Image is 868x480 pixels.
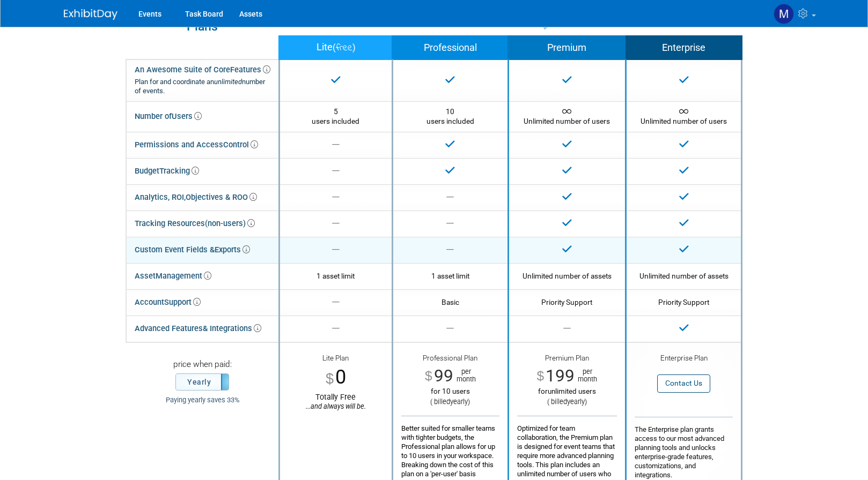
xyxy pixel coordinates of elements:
div: 10 users included [401,107,499,126]
span: yearly [450,397,468,406]
div: Plan for and coordinate an number of events. [135,78,270,96]
div: Budget [135,163,199,179]
span: Tracking [159,166,199,176]
th: Lite [279,36,393,60]
span: $ [326,371,334,386]
img: ExhibitDay [64,9,117,20]
div: price when paid: [134,359,270,373]
button: Contact Us [657,374,710,392]
div: Asset [135,268,211,284]
div: Permissions and Access [135,137,258,153]
div: Unlimited number of assets [635,271,733,281]
div: for 10 users [401,387,499,396]
div: Objectives & ROO [135,190,257,205]
div: Priority Support [635,297,733,307]
span: $ [537,370,545,383]
span: Exports [215,245,250,254]
span: Unlimited number of users [524,107,610,125]
span: per month [453,368,476,383]
div: Custom Event Fields & [135,242,250,258]
span: Support [164,297,201,307]
span: Features [230,65,270,74]
span: per month [575,368,597,383]
div: Advanced Features [135,321,261,336]
span: ( [333,42,336,52]
span: 199 [546,366,575,386]
span: $ [425,370,432,383]
div: Lite Plan [288,354,384,364]
span: 0 [335,365,346,388]
i: unlimited [214,78,242,86]
span: Unlimited number of users [641,107,727,125]
div: Unlimited number of assets [517,271,617,281]
span: Analytics, ROI, [135,192,186,202]
div: Tracking Resources [135,216,255,231]
div: Paying yearly saves 33% [134,396,270,405]
span: for [538,387,548,395]
div: ...and always will be. [288,402,384,411]
div: Professional Plan [401,354,499,366]
span: Management [156,271,211,281]
th: Professional [392,36,508,60]
th: Premium [508,36,626,60]
img: Meggie Asche [774,4,794,24]
span: Control [223,140,258,149]
span: free [336,41,352,55]
div: unlimited users [517,387,617,396]
span: (non-users) [205,219,255,228]
div: Plans [131,20,273,33]
div: Premium Plan [517,354,617,366]
div: 1 asset limit [288,271,384,281]
th: Enterprise [626,36,742,60]
div: Enterprise Plan [635,354,733,364]
div: ( billed ) [401,397,499,407]
div: 5 users included [288,107,384,126]
span: yearly [567,397,585,406]
div: Account [135,295,201,310]
div: ( billed ) [517,397,617,407]
span: 99 [434,366,453,386]
div: An Awesome Suite of Core [135,65,270,96]
div: Priority Support [517,297,617,307]
div: 1 asset limit [401,271,499,281]
div: Basic [401,297,499,307]
span: & Integrations [203,324,261,333]
span: ) [352,42,356,52]
label: Yearly [176,374,229,390]
span: Users [172,111,202,121]
div: Number of [135,109,202,124]
div: Totally Free [288,392,384,411]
